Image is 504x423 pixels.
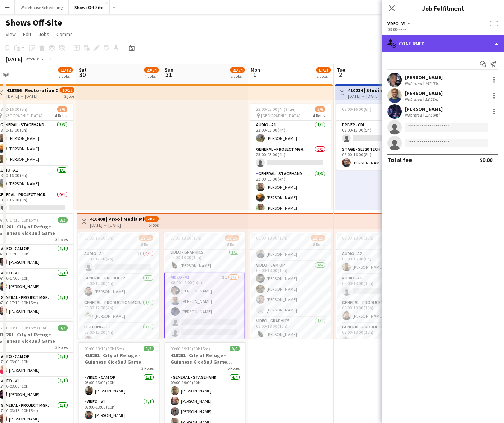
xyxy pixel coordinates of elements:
h3: 410214 | Studimo Productions [348,87,401,94]
div: Not rated [405,112,423,118]
h3: 410408 | Proof Media Mix - Virgin Cruise 2025 [90,216,144,222]
div: 13.51mi [423,96,441,102]
div: 745.03mi [423,81,443,86]
span: Sun [165,67,173,73]
div: [PERSON_NAME] [405,106,443,112]
span: 1 [250,70,260,79]
span: 5/6 [315,106,325,112]
span: 4 Roles [313,113,325,118]
span: 20/24 [144,67,159,73]
app-card-role: Video - V11/103:00-13:00 (10h)[PERSON_NAME] [79,398,159,422]
div: [DATE] → [DATE] [6,94,60,99]
span: 8 Roles [227,242,239,247]
span: 12/15 [139,235,153,241]
a: View [3,29,19,39]
div: 2 jobs [64,93,74,99]
app-job-card: 08:00-16:00 (8h)1/22 RolesDriver - CDL0/108:00-13:00 (5h) Stage - SL320 Tech1/108:00-16:00 (8h)[P... [336,104,417,170]
div: 08:00-18:00 (10h)12/158 RolesAudio - A21/108:00-16:00 (8h)[PERSON_NAME]Audio - A11I0/108:00-18:00... [336,232,417,339]
app-card-role: General - Producer1/108:00-12:00 (4h)[PERSON_NAME] [78,274,159,299]
div: [DATE] → [DATE] [348,94,401,99]
app-card-role: Video - Cam Op4/408:00-18:00 (10h)[PERSON_NAME][PERSON_NAME][PERSON_NAME] [PERSON_NAME] [250,261,331,317]
span: 4 Roles [55,113,67,118]
span: 21/24 [230,67,245,73]
span: Mon [251,67,260,73]
span: Edit [23,31,31,37]
app-card-role: Video - Graphics1/108:00-18:00 (10h)[PERSON_NAME] [250,317,331,341]
a: Jobs [36,29,52,39]
app-card-role: Audio - A21/108:00-16:00 (8h)[PERSON_NAME] [336,250,417,274]
button: Video - V1 [387,21,412,26]
span: 3/3 [58,325,68,331]
span: 17/21 [316,67,331,73]
app-card-role: Audio - A11I0/108:00-18:00 (10h) [336,274,417,299]
app-card-role: Stage - SL320 Tech1/108:00-16:00 (8h)[PERSON_NAME] [336,145,417,170]
span: 11/12 [58,67,73,73]
app-card-role: Video - Graphics1/108:00-18:00 (10h)[PERSON_NAME] [164,248,245,273]
div: 2 Jobs [231,73,244,79]
div: 4 Jobs [145,73,158,79]
app-card-role: General - Production Mgr.1/108:00-12:00 (4h)[PERSON_NAME] [78,299,159,323]
span: 8 Roles [141,242,153,247]
span: 31 [164,70,173,79]
h3: Job Fulfilment [382,4,504,13]
app-job-card: 08:00-18:00 (10h)12/158 RolesLighting - L11/108:00-18:00 (10h)[PERSON_NAME]Video - Cam Op4/408:00... [250,232,331,339]
span: 8 Roles [313,242,325,247]
button: Warehouse Scheduling [15,0,69,14]
app-job-card: 08:00-16:00 (8h)12/158 RolesAudio - A11I0/108:00-12:00 (4h) General - Producer1/108:00-12:00 (4h)... [78,232,159,339]
div: [DATE] [6,55,22,63]
span: 5/6 [57,106,67,112]
span: 3 Roles [55,237,68,242]
div: 3 Jobs [59,73,72,79]
span: 2 [336,70,345,79]
app-card-role: Audio - A11I0/108:00-12:00 (4h) [78,250,159,274]
div: [PERSON_NAME] [405,90,443,96]
div: 5 jobs [149,222,159,228]
div: [DATE] → [DATE] [90,222,144,228]
div: Total fee [387,156,412,163]
h1: Shows Off-Site [6,17,62,28]
span: View [6,31,16,37]
span: Sat [79,67,87,73]
span: Video - V1 [387,21,406,26]
span: 12/15 [311,235,325,241]
span: 60/76 [144,216,159,222]
span: -- [490,21,498,26]
div: 39.58mi [423,112,441,118]
span: Jobs [38,31,49,37]
a: Edit [20,29,34,39]
span: 23:00-03:00 (4h) (Tue) [256,106,296,112]
span: 9/9 [230,346,240,351]
h3: 410261 | City of Refuge - Guinness KickBall Game [79,352,159,365]
span: 08:00-18:00 (10h) [170,235,201,241]
span: Tue [337,67,345,73]
app-card-role: Lighting - L11/108:00-12:00 (4h)[PERSON_NAME] [78,323,159,347]
h3: 410261 | City of Refuge - Guinness KickBall Game Load Out [165,352,245,365]
span: 08:00-18:00 (10h) [256,235,287,241]
app-card-role: Audio - A11/123:00-03:00 (4h)[PERSON_NAME] [250,121,331,145]
div: EDT [45,56,52,62]
app-card-role: Driver - CDL0/108:00-13:00 (5h) [336,121,417,145]
span: 3/3 [144,346,154,351]
span: 03:00-13:15 (10h15m) [85,346,124,351]
span: 10/12 [60,87,74,93]
span: Comms [56,31,73,37]
app-card-role: Video - V12I3/508:00-18:00 (10h)[PERSON_NAME][PERSON_NAME][PERSON_NAME] [164,273,245,340]
span: 3/3 [58,217,68,223]
app-job-card: 23:00-03:00 (4h) (Tue)5/6 [GEOGRAPHIC_DATA]4 RolesAudio - A11/123:00-03:00 (4h)[PERSON_NAME]Gener... [250,104,331,210]
app-card-role: General - Production Mgr.1/108:00-18:00 (10h)[PERSON_NAME] [336,323,417,347]
app-card-role: General - Project Mgr.0/123:00-03:00 (4h) [250,145,331,170]
div: 08:00- --:-- [387,27,498,32]
app-card-role: Video - Cam Op1/103:00-13:00 (10h)[PERSON_NAME] [79,373,159,398]
span: 3 Roles [55,345,68,350]
app-job-card: 08:00-18:00 (10h)12/158 Roles[PERSON_NAME] [PERSON_NAME]Video - Graphics1/108:00-18:00 (10h)[PERS... [164,232,245,339]
span: 30 [78,70,87,79]
div: 2 Jobs [317,73,330,79]
span: 5 Roles [227,365,240,371]
span: 12/15 [225,235,239,241]
span: 08:00-16:00 (8h) [84,235,113,241]
span: [GEOGRAPHIC_DATA] [261,113,300,118]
